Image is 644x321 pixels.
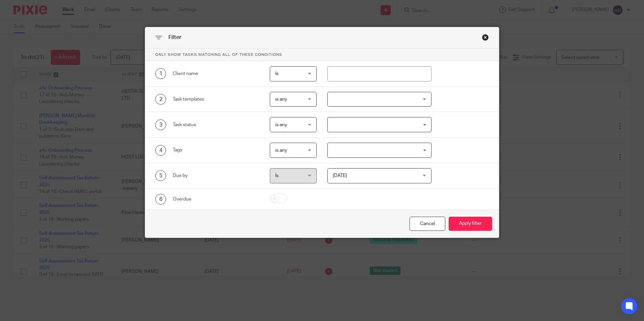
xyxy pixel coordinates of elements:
[168,35,181,40] span: Filter
[155,145,166,156] div: 4
[328,144,427,156] input: Search for option
[275,148,287,153] span: is any
[173,147,259,153] div: Tags
[173,196,259,203] div: Overdue
[145,48,499,61] p: Only show tasks matching all of these conditions
[327,117,431,132] div: Search for option
[155,94,166,105] div: 2
[155,68,166,79] div: 1
[155,119,166,130] div: 3
[173,121,259,128] div: Task status
[275,122,287,127] span: is any
[275,71,279,76] span: Is
[327,143,431,158] div: Search for option
[275,173,279,178] span: Is
[173,172,259,179] div: Due by
[482,34,489,41] div: Close this dialog window
[449,217,492,231] button: Apply filter
[155,194,166,205] div: 6
[333,173,347,178] span: [DATE]
[328,119,427,131] input: Search for option
[275,97,287,102] span: is any
[155,170,166,181] div: 5
[410,217,445,231] div: Close this dialog window
[173,96,259,103] div: Task templates
[173,70,259,77] div: Client name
